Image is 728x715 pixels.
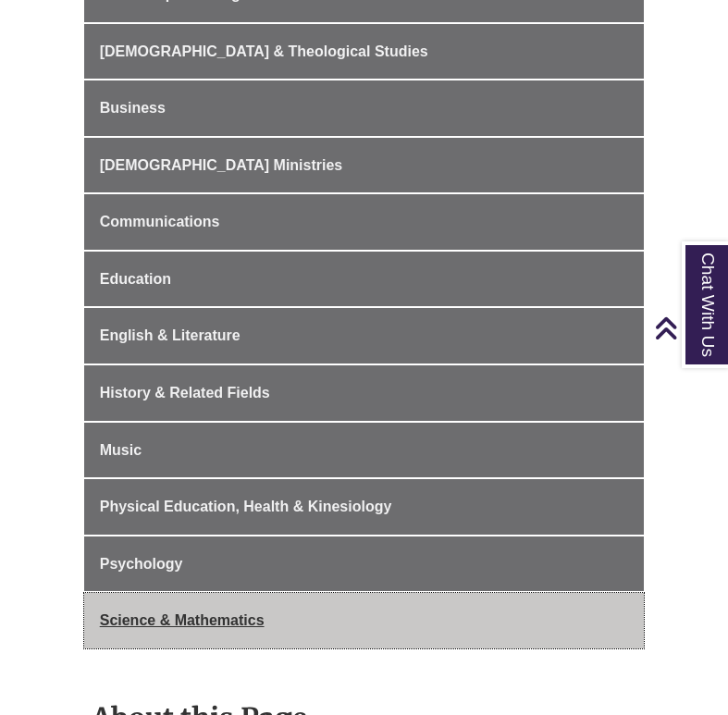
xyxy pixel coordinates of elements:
[100,385,270,401] span: History & Related Fields
[84,308,645,364] a: English & Literature
[100,157,343,173] span: [DEMOGRAPHIC_DATA] Ministries
[100,612,265,628] span: Science & Mathematics
[100,499,392,514] span: Physical Education, Health & Kinesiology
[84,536,645,592] a: Psychology
[100,214,220,229] span: Communications
[84,24,645,80] a: [DEMOGRAPHIC_DATA] & Theological Studies
[100,271,171,287] span: Education
[100,556,183,572] span: Psychology
[100,327,241,343] span: English & Literature
[654,315,723,340] a: Back to Top
[84,593,645,648] a: Science & Mathematics
[84,365,645,421] a: History & Related Fields
[84,423,645,478] a: Music
[100,442,142,458] span: Music
[84,138,645,193] a: [DEMOGRAPHIC_DATA] Ministries
[84,252,645,307] a: Education
[84,479,645,535] a: Physical Education, Health & Kinesiology
[84,80,645,136] a: Business
[100,43,428,59] span: [DEMOGRAPHIC_DATA] & Theological Studies
[84,194,645,250] a: Communications
[100,100,166,116] span: Business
